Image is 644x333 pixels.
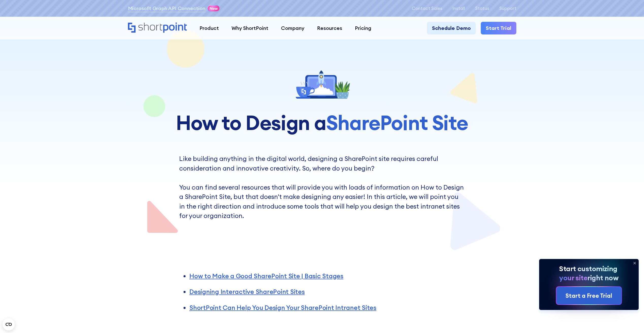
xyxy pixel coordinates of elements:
[128,5,205,12] a: Microsoft Graph API Connection
[349,22,378,34] a: Pricing
[317,24,342,32] div: Resources
[189,272,343,280] a: How to Make a Good SharePoint Site | Basic Stages
[427,22,476,34] a: Schedule Demo
[475,6,489,11] a: Status
[566,291,612,300] div: Start a Free Trial
[200,24,219,32] div: Product
[179,154,465,221] p: Like building anything in the digital world, designing a SharePoint site requires careful conside...
[128,23,187,33] a: Home
[412,6,442,11] a: Contact Sales
[311,22,349,34] a: Resources
[225,22,275,34] a: Why ShortPoint
[481,22,516,34] a: Start Trial
[232,24,268,32] div: Why ShortPoint
[326,110,468,135] span: SharePoint Site
[619,309,644,333] iframe: Chat Widget
[170,112,474,134] h1: How to Design a
[275,22,311,34] a: Company
[193,22,225,34] a: Product
[189,288,305,296] a: Designing Interactive SharePoint Sites
[189,304,376,312] a: ShortPoint Can Help You Design Your SharePoint Intranet Sites
[355,24,371,32] div: Pricing
[281,24,304,32] div: Company
[452,6,465,11] a: Install
[3,318,15,330] button: Open CMP widget
[499,6,516,11] a: Support
[556,287,621,305] a: Start a Free Trial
